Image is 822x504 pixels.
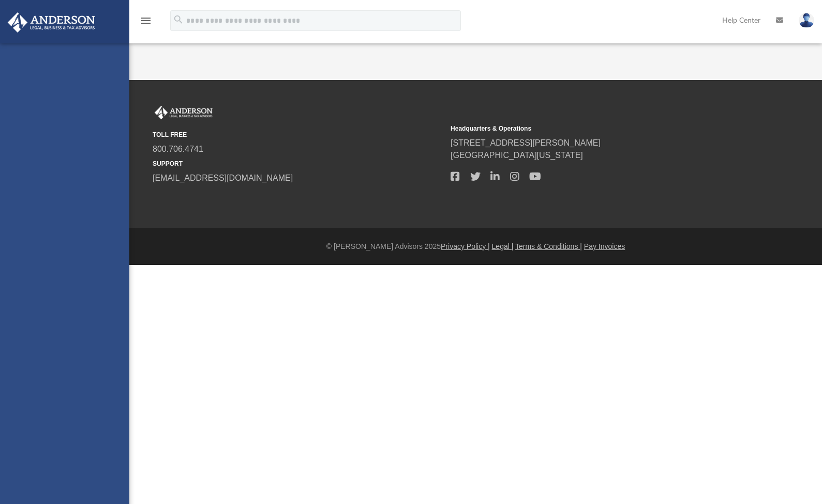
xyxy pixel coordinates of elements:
a: Privacy Policy | [441,242,490,250]
i: menu [140,14,152,27]
a: [STREET_ADDRESS][PERSON_NAME] [451,138,601,147]
a: 800.706.4741 [153,145,203,153]
a: Pay Invoices [584,242,625,250]
a: Terms & Conditions | [515,242,582,250]
a: Legal | [492,242,514,250]
img: Anderson Advisors Platinum Portal [5,12,98,33]
div: © [PERSON_NAME] Advisors 2025 [129,241,822,252]
i: search [173,14,184,25]
small: TOLL FREE [153,130,443,139]
small: Headquarters & Operations [451,124,741,133]
small: SUPPORT [153,159,443,168]
img: Anderson Advisors Platinum Portal [153,106,215,119]
a: [EMAIL_ADDRESS][DOMAIN_NAME] [153,174,293,182]
a: [GEOGRAPHIC_DATA][US_STATE] [451,151,583,160]
img: User Pic [799,13,814,28]
a: menu [140,20,152,27]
